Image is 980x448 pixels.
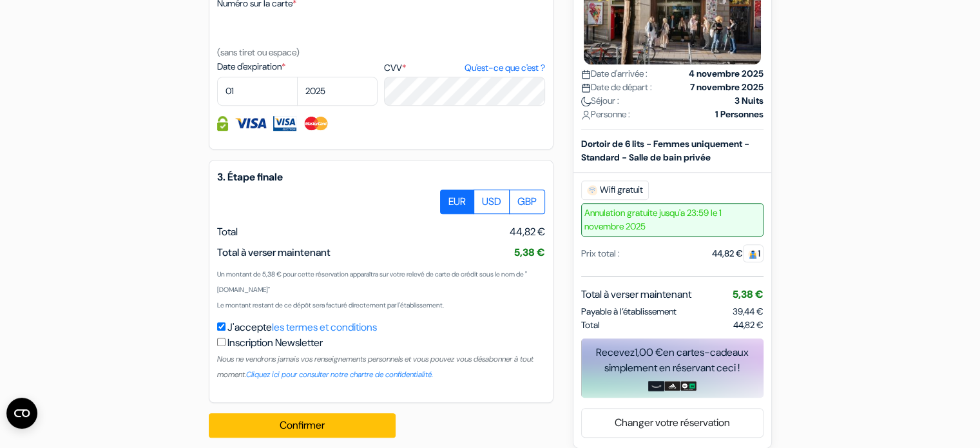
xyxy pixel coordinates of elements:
label: Inscription Newsletter [227,335,323,351]
span: 39,44 € [733,305,764,317]
span: Payable à l’établissement [581,304,677,318]
h5: 3. Étape finale [217,171,545,183]
span: 44,82 € [733,318,764,331]
span: 5,38 € [514,246,545,259]
small: Le montant restant de ce dépôt sera facturé directement par l'établissement. [217,301,444,309]
small: (sans tiret ou espace) [217,46,300,58]
img: uber-uber-eats-card.png [680,380,697,391]
span: 44,82 € [510,224,545,240]
label: EUR [440,190,474,214]
img: calendar.svg [581,83,591,92]
strong: 4 novembre 2025 [689,66,764,80]
strong: 3 Nuits [735,93,764,107]
img: Visa Electron [273,116,296,131]
div: Recevez en cartes-cadeaux simplement en réservant ceci ! [581,344,764,375]
span: Total à verser maintenant [217,246,331,259]
img: free_wifi.svg [587,184,597,195]
span: Séjour : [581,93,619,107]
span: Total [581,318,600,331]
div: Prix total : [581,246,620,260]
label: GBP [509,190,545,214]
span: Personne : [581,107,630,121]
a: les termes et conditions [272,320,377,334]
label: USD [474,190,510,214]
label: Date d'expiration [217,60,378,73]
a: Cliquez ici pour consulter notre chartre de confidentialité. [246,369,433,380]
img: calendar.svg [581,69,591,79]
img: guest.svg [748,249,758,258]
label: J'accepte [227,320,377,335]
strong: 7 novembre 2025 [690,80,764,93]
span: Annulation gratuite jusqu'a 23:59 le 1 novembre 2025 [581,202,764,236]
span: Total à verser maintenant [581,286,691,302]
label: CVV [384,61,544,75]
a: Qu'est-ce que c'est ? [464,61,544,75]
span: 5,38 € [733,287,764,300]
img: Information de carte de crédit entièrement encryptée et sécurisée [217,116,228,131]
span: Wifi gratuit [581,180,649,199]
div: 44,82 € [712,246,764,260]
button: Confirmer [209,413,396,438]
strong: 1 Personnes [715,107,764,121]
div: Basic radio toggle button group [441,190,545,214]
span: Total [217,225,238,239]
span: 1 [743,244,764,262]
small: Nous ne vendrons jamais vos renseignements personnels et vous pouvez vous désabonner à tout moment. [217,354,533,380]
img: user_icon.svg [581,110,591,119]
img: Master Card [303,116,329,131]
img: moon.svg [581,96,591,106]
span: Date de départ : [581,80,652,93]
button: Ouvrir le widget CMP [6,398,37,429]
a: Changer votre réservation [582,410,763,434]
img: Visa [235,116,267,131]
small: Un montant de 5,38 € pour cette réservation apparaîtra sur votre relevé de carte de crédit sous l... [217,270,527,294]
b: Dortoir de 6 lits - Femmes uniquement - Standard - Salle de bain privée [581,137,749,162]
span: Date d'arrivée : [581,66,648,80]
img: adidas-card.png [664,380,680,391]
span: 1,00 € [635,345,663,358]
img: amazon-card-no-text.png [648,380,664,391]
